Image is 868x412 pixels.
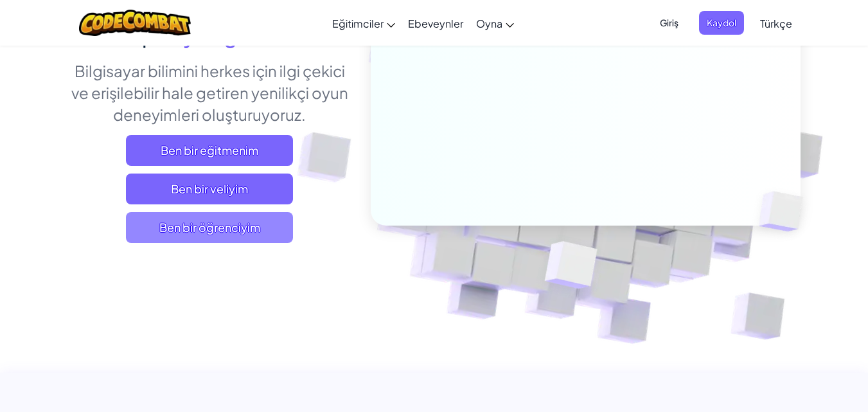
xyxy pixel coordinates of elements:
[699,11,744,35] button: Kaydol
[754,6,799,40] a: Türkçe
[126,135,293,166] a: Ben bir eğitmenim
[760,17,792,30] span: Türkçe
[737,165,833,258] img: Overlap cubes
[68,60,351,125] p: Bilgisayar bilimini herkes için ilgi çekici ve erişilebilir hale getiren yenilikçi oyun deneyimle...
[326,6,402,40] a: Eğitimciler
[513,214,628,321] img: Overlap cubes
[79,10,191,36] img: CodeCombat logo
[402,6,470,40] a: Ebeveynler
[126,212,293,243] button: Ben bir öğrenciyim
[332,17,384,30] span: Eğitimciler
[470,6,520,40] a: Oyna
[126,174,293,204] a: Ben bir veliyim
[476,17,502,30] span: Oyna
[652,11,686,35] button: Giriş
